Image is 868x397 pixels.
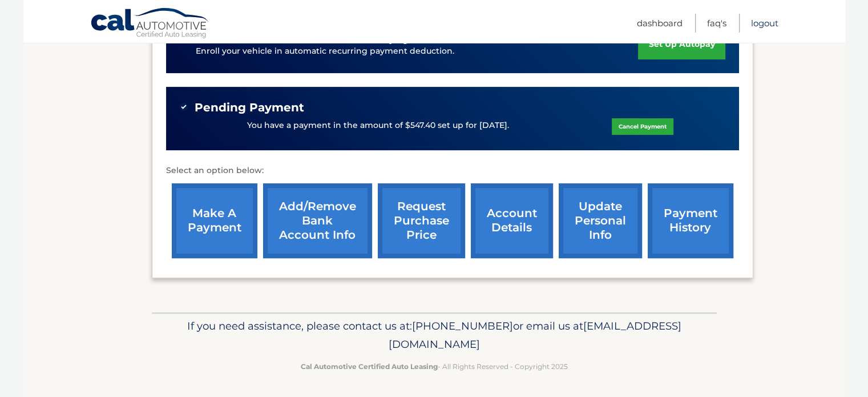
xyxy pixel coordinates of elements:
[751,14,778,33] a: Logout
[159,317,709,354] p: If you need assistance, please contact us at: or email us at
[90,7,210,41] a: Cal Automotive
[707,14,726,33] a: FAQ's
[196,45,639,58] p: Enroll your vehicle in automatic recurring payment deduction.
[638,29,725,59] a: set up autopay
[612,118,673,135] a: Cancel Payment
[559,183,642,258] a: update personal info
[301,362,438,371] strong: Cal Automotive Certified Auto Leasing
[159,360,709,372] p: - All Rights Reserved - Copyright 2025
[195,101,304,115] span: Pending Payment
[637,14,683,33] a: Dashboard
[166,164,739,178] p: Select an option below:
[648,183,733,258] a: payment history
[180,103,188,111] img: check-green.svg
[378,183,465,258] a: request purchase price
[263,183,372,258] a: Add/Remove bank account info
[412,319,513,332] span: [PHONE_NUMBER]
[172,183,257,258] a: make a payment
[247,119,509,132] p: You have a payment in the amount of $547.40 set up for [DATE].
[471,183,553,258] a: account details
